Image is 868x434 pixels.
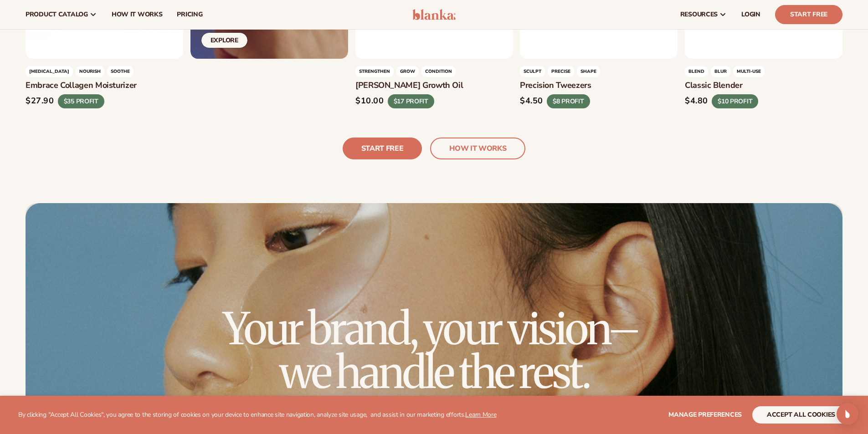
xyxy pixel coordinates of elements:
h2: Your brand, your vision– we handle the rest. [206,307,662,394]
span: blend [685,66,708,77]
span: multi-use [733,66,765,77]
div: Open Intercom Messenger [837,403,858,425]
div: $35 PROFIT [58,94,104,108]
img: logo [412,9,456,20]
a: Learn More [465,410,496,419]
span: soothe [107,66,134,77]
div: $17 PROFIT [387,94,434,108]
h3: Embrace collagen moisturizer [26,81,183,91]
span: How It Works [112,11,163,18]
span: LOGIN [741,11,760,18]
div: $10 PROFIT [712,94,758,108]
span: precise [548,66,574,77]
span: grow [396,66,419,77]
a: START FREE [343,138,422,159]
span: sculpt [520,66,545,77]
span: Manage preferences [668,410,742,419]
span: pricing [177,11,202,18]
span: product catalog [26,11,88,18]
h3: Precision tweezers [520,81,678,91]
span: shape [577,66,600,77]
span: nourish [76,66,104,77]
p: By clicking "Accept All Cookies", you agree to the storing of cookies on your device to enhance s... [18,411,497,419]
div: $27.90 [26,96,54,106]
a: Start Free [775,5,842,24]
a: HOW IT works [430,138,525,159]
div: $4.80 [685,96,708,106]
span: resources [680,11,718,18]
h3: Classic blender [685,81,842,91]
div: $10.00 [355,96,384,106]
div: $4.50 [520,96,543,106]
span: strengthen [355,66,394,77]
a: Explore [201,33,247,48]
span: blur [711,66,730,77]
h3: [PERSON_NAME] growth oil [355,81,513,91]
span: condition [421,66,456,77]
span: [MEDICAL_DATA] [26,66,73,77]
button: accept all cookies [752,406,850,424]
button: Manage preferences [668,406,742,424]
div: $8 PROFIT [547,94,590,108]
